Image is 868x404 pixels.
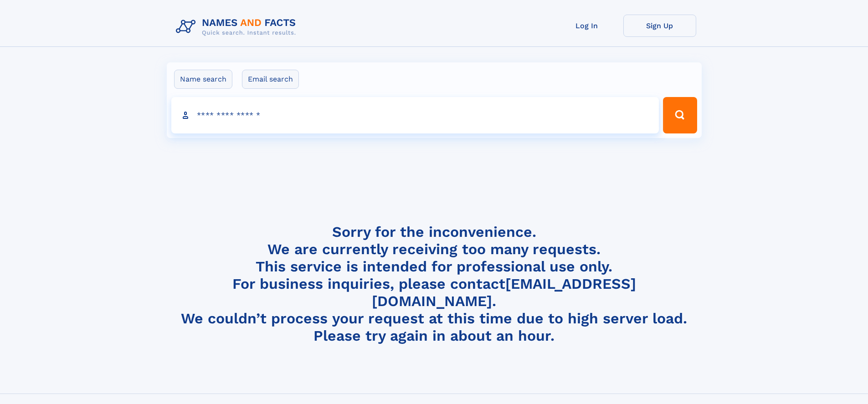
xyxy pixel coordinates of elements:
[171,97,659,133] input: search input
[623,15,696,37] a: Sign Up
[372,275,636,310] a: [EMAIL_ADDRESS][DOMAIN_NAME]
[242,70,299,89] label: Email search
[174,70,232,89] label: Name search
[172,223,696,345] h4: Sorry for the inconvenience. We are currently receiving too many requests. This service is intend...
[172,15,303,39] img: Logo Names and Facts
[663,97,697,133] button: Search Button
[550,15,623,37] a: Log In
